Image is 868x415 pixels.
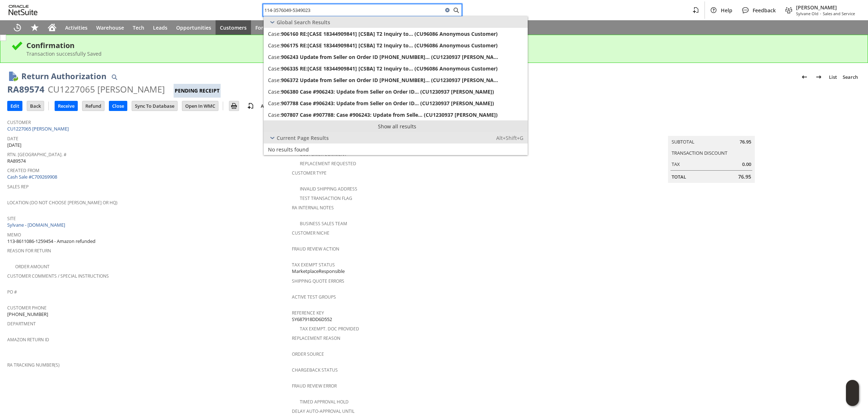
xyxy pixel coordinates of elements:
a: Recent Records [9,20,26,35]
span: RA89574 [7,158,26,164]
a: Shipping Quote Errors [292,278,344,284]
a: CU1227065 [PERSON_NAME] [7,125,71,132]
iframe: Click here to launch Oracle Guided Learning Help Panel [846,380,859,406]
a: Active Test Groups [292,294,336,300]
span: Customers [220,24,247,31]
input: Edit [8,101,22,111]
a: Case:906372 Update from Seller on Order ID [PHONE_NUMBER]... (CU1230937 [PERSON_NAME])Edit: [264,74,528,86]
a: Sylvane - [DOMAIN_NAME] [7,222,67,228]
a: Location (Do Not Choose [PERSON_NAME] or HQ) [7,200,118,206]
a: Subtotal [672,138,694,145]
a: Department [7,321,36,327]
svg: logo [9,5,38,15]
h1: Return Authorization [21,70,106,82]
div: Shortcuts [26,20,43,35]
a: Case:906243 Update from Seller on Order ID [PHONE_NUMBER]... (CU1230937 [PERSON_NAME])Edit: [264,51,528,63]
a: Fraud Review Error [292,383,337,389]
a: Amazon Return ID [7,337,49,343]
a: Tax Exempt Status [292,262,335,268]
span: Sales and Service [823,11,855,16]
span: Case: [268,100,281,107]
span: 906160 RE:[CASE 18344909841] [CSBA] T2 Inquiry to... (CU96086 Anonymous Customer) [281,30,498,37]
span: Case: [268,42,281,49]
a: Opportunities [172,20,216,35]
a: Total [672,174,686,180]
a: Customer Type [292,170,327,176]
span: Warehouse [96,24,124,31]
a: Case:907807 Case #907788: Case #906243: Update from Selle... (CU1230937 [PERSON_NAME])Edit: [264,109,528,120]
a: Tax Exempt. Doc Provided [300,326,359,332]
a: Case:906380 Case #906243: Update from Seller on Order ID... (CU1230937 [PERSON_NAME])Edit: [264,86,528,97]
a: Search [840,71,861,83]
span: 0.00 [742,161,751,168]
input: Print [229,101,239,111]
a: Actions [258,103,280,109]
svg: Shortcuts [30,23,39,32]
a: Case:907788 Case #906243: Update from Seller on Order ID... (CU1230937 [PERSON_NAME])Edit: [264,97,528,109]
a: PO # [7,289,17,295]
a: Transaction Discount [672,150,727,156]
span: 906243 Update from Seller on Order ID [PHONE_NUMBER]... (CU1230937 [PERSON_NAME]) [281,54,501,60]
a: Rtn. [GEOGRAPHIC_DATA]. # [7,151,67,158]
a: Customer Comments / Special Instructions [7,273,109,279]
span: Current Page Results [277,134,329,141]
a: Customer Niche [292,230,329,236]
span: 906380 Case #906243: Update from Seller on Order ID... (CU1230937 [PERSON_NAME]) [281,88,494,95]
span: [DATE] [7,142,21,149]
input: Back [27,101,44,111]
a: Case:906175 RE:[CASE 18344909841] [CSBA] T2 Inquiry to... (CU96086 Anonymous Customer)Edit: [264,39,528,51]
span: No results found [268,146,309,153]
a: Case:906335 RE:[CASE 18344909841] [CSBA] T2 Inquiry to... (CU96086 Anonymous Customer)Edit: [264,63,528,74]
span: Sylvane Old [796,11,818,16]
a: Memo [7,232,21,238]
a: Timed Approval Hold [300,399,349,405]
a: Fraud Review Action [292,246,339,252]
span: 76.95 [738,173,751,180]
span: - [820,11,821,16]
a: No results found [264,144,528,155]
img: Quick Find [110,73,119,81]
span: 906372 Update from Seller on Order ID [PHONE_NUMBER]... (CU1230937 [PERSON_NAME]) [281,77,501,84]
a: Chargeback Status [292,367,338,373]
input: Open In WMC [182,101,218,111]
img: Next [814,73,823,81]
input: Sync To Database [132,101,177,111]
span: Case: [268,111,281,118]
span: Oracle Guided Learning Widget. To move around, please hold and drag [846,393,859,406]
a: Activities [61,20,92,35]
span: [PERSON_NAME] [796,4,855,11]
div: Pending Receipt [174,84,221,98]
a: Order Source [292,351,324,357]
a: Reference Key [292,310,324,316]
span: Case: [268,54,281,60]
a: List [826,71,840,83]
span: Alt+Shift+G [496,134,523,141]
a: RA Internal Notes [292,205,334,211]
input: Receive [55,101,77,111]
span: Feedback [753,7,776,14]
img: Previous [800,73,809,81]
img: Print [230,102,238,110]
span: 907807 Case #907788: Case #906243: Update from Selle... (CU1230937 [PERSON_NAME]) [281,111,498,118]
span: 113-8611086-1259454 - Amazon refunded [7,238,95,245]
a: Replacement reason [292,335,340,341]
svg: Recent Records [13,23,22,32]
span: 906335 RE:[CASE 18344909841] [CSBA] T2 Inquiry to... (CU96086 Anonymous Customer) [281,65,498,72]
span: 906175 RE:[CASE 18344909841] [CSBA] T2 Inquiry to... (CU96086 Anonymous Customer) [281,42,498,49]
a: Invalid Shipping Address [300,186,357,192]
svg: Search [452,6,460,14]
span: Case: [268,88,281,95]
span: Tech [133,24,144,31]
input: Close [109,101,127,111]
a: Order Amount [15,264,50,270]
input: Refund [82,101,104,111]
div: Transaction successfully Saved [26,50,857,57]
a: Site [7,215,16,222]
span: Leads [153,24,167,31]
a: Home [43,20,61,35]
span: 76.95 [740,138,751,145]
span: SY687918DD6D552 [292,316,332,323]
a: Sales Rep [7,184,29,190]
span: Case: [268,77,281,84]
a: Replacement Requested [300,161,356,167]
